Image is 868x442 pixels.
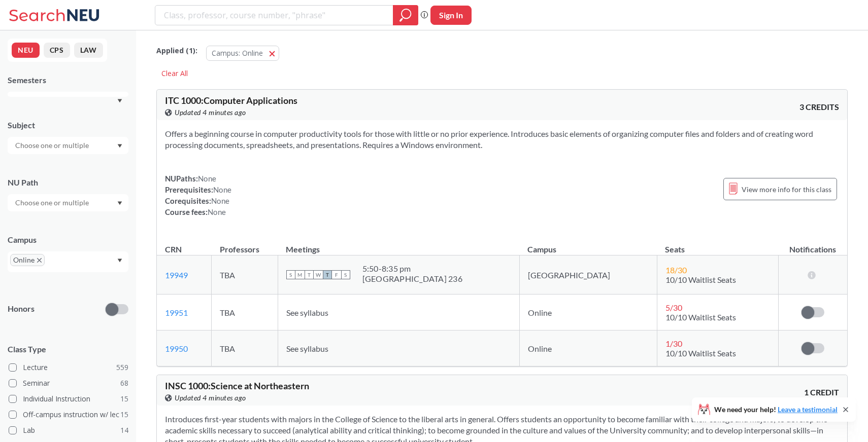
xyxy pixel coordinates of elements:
[362,264,462,274] div: 5:50 - 8:35 pm
[8,177,128,188] div: NU Path
[116,362,128,373] span: 559
[165,380,309,391] span: INSC 1000 : Science at Northeastern
[665,312,736,322] span: 10/10 Waitlist Seats
[519,255,657,294] td: [GEOGRAPHIC_DATA]
[323,270,332,279] span: T
[9,408,128,421] label: Off-campus instruction w/ lec
[12,43,40,58] button: NEU
[799,101,839,113] span: 3 CREDITS
[778,405,838,414] a: Leave a testimonial
[44,43,70,58] button: CPS
[175,392,246,403] span: Updated 4 minutes ago
[804,387,839,398] span: 1 CREDIT
[74,43,103,58] button: LAW
[212,330,278,366] td: TBA
[212,234,278,255] th: Professors
[332,270,341,279] span: F
[156,66,193,81] div: Clear All
[295,270,305,279] span: M
[117,144,122,148] svg: Dropdown arrow
[9,392,128,406] label: Individual Instruction
[9,361,128,374] label: Lecture
[8,234,128,245] div: Campus
[165,344,188,353] a: 19950
[665,275,736,284] span: 10/10 Waitlist Seats
[211,196,229,205] span: None
[120,425,128,436] span: 14
[399,8,412,22] svg: magnifying glass
[393,5,418,25] div: magnifying glass
[8,303,35,315] p: Honors
[165,244,182,255] div: CRN
[778,234,847,255] th: Notifications
[8,137,128,154] div: Dropdown arrow
[208,207,226,216] span: None
[278,234,519,255] th: Meetings
[519,234,657,255] th: Campus
[165,95,297,106] span: ITC 1000 : Computer Applications
[37,258,42,263] svg: X to remove pill
[286,270,295,279] span: S
[9,377,128,390] label: Seminar
[198,174,216,183] span: None
[9,424,128,437] label: Lab
[165,308,188,317] a: 19951
[362,274,462,284] div: [GEOGRAPHIC_DATA] 236
[120,409,128,420] span: 15
[10,254,45,266] span: OnlineX to remove pill
[10,139,95,152] input: Choose one or multiple
[165,270,188,280] a: 19949
[8,75,128,86] div: Semesters
[665,348,736,358] span: 10/10 Waitlist Seats
[165,128,839,151] section: Offers a beginning course in computer productivity tools for those with little or no prior experi...
[8,194,128,211] div: Dropdown arrow
[430,6,472,25] button: Sign In
[8,344,128,355] span: Class Type
[314,270,323,279] span: W
[213,185,231,194] span: None
[305,270,314,279] span: T
[175,107,246,118] span: Updated 4 minutes ago
[665,265,687,275] span: 18 / 30
[286,308,328,317] span: See syllabus
[117,259,122,263] svg: Dropdown arrow
[212,294,278,330] td: TBA
[714,406,838,413] span: We need your help!
[117,201,122,205] svg: Dropdown arrow
[212,255,278,294] td: TBA
[665,339,682,348] span: 1 / 30
[341,270,350,279] span: S
[156,45,197,56] span: Applied ( 1 ):
[165,173,231,217] div: NUPaths: Prerequisites: Corequisites: Course fees:
[212,48,263,58] span: Campus: Online
[8,120,128,131] div: Subject
[117,99,122,103] svg: Dropdown arrow
[10,197,95,209] input: Choose one or multiple
[8,251,128,272] div: OnlineX to remove pillDropdown arrow
[665,303,682,312] span: 5 / 30
[120,393,128,404] span: 15
[120,378,128,389] span: 68
[163,7,386,24] input: Class, professor, course number, "phrase"
[206,46,279,61] button: Campus: Online
[519,294,657,330] td: Online
[519,330,657,366] td: Online
[286,344,328,353] span: See syllabus
[742,183,831,196] span: View more info for this class
[657,234,778,255] th: Seats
